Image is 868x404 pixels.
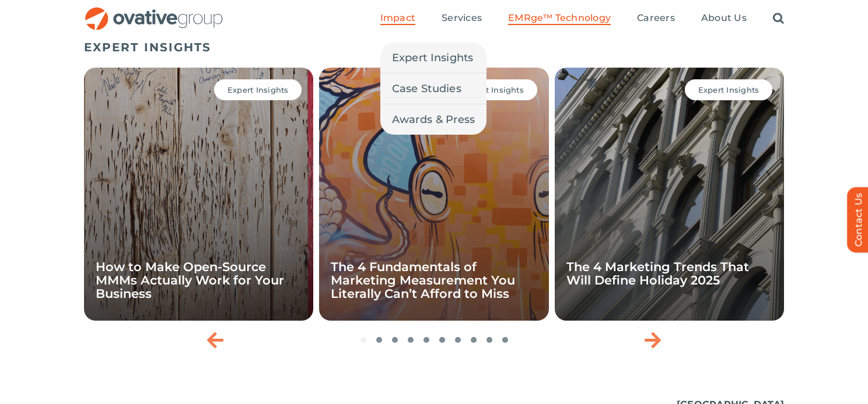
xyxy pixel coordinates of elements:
a: OG_Full_horizontal_RGB [84,6,224,17]
span: Awards & Press [392,111,475,128]
div: 3 / 10 [555,68,784,321]
span: About Us [701,12,747,24]
span: Go to slide 3 [392,337,398,343]
a: How to Make Open-Source MMMs Actually Work for Your Business [96,259,284,301]
span: EMRge™ Technology [508,12,611,24]
a: The 4 Marketing Trends That Will Define Holiday 2025 [566,259,749,287]
a: The 4 Fundamentals of Marketing Measurement You Literally Can’t Afford to Miss [331,259,515,301]
a: Search [773,12,784,25]
a: Impact [380,12,415,25]
span: Careers [637,12,675,24]
a: Services [442,12,482,25]
span: Go to slide 10 [502,337,508,343]
a: Expert Insights [380,43,487,73]
a: EMRge™ Technology [508,12,611,25]
span: Go to slide 7 [455,337,461,343]
span: Expert Insights [392,50,474,66]
div: 2 / 10 [319,68,548,321]
span: Impact [380,12,415,24]
a: About Us [701,12,747,25]
div: 1 / 10 [84,68,313,321]
span: Services [442,12,482,24]
a: Careers [637,12,675,25]
span: Go to slide 6 [439,337,445,343]
span: Case Studies [392,80,461,97]
span: Go to slide 2 [376,337,382,343]
span: Go to slide 5 [423,337,429,343]
span: Go to slide 1 [360,337,366,343]
div: Next slide [638,325,667,354]
a: Case Studies [380,73,487,104]
span: Go to slide 8 [471,337,477,343]
a: Awards & Press [380,104,487,135]
span: Go to slide 9 [487,337,492,343]
h5: EXPERT INSIGHTS [84,40,784,54]
span: Go to slide 4 [408,337,414,343]
div: Previous slide [201,325,230,354]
